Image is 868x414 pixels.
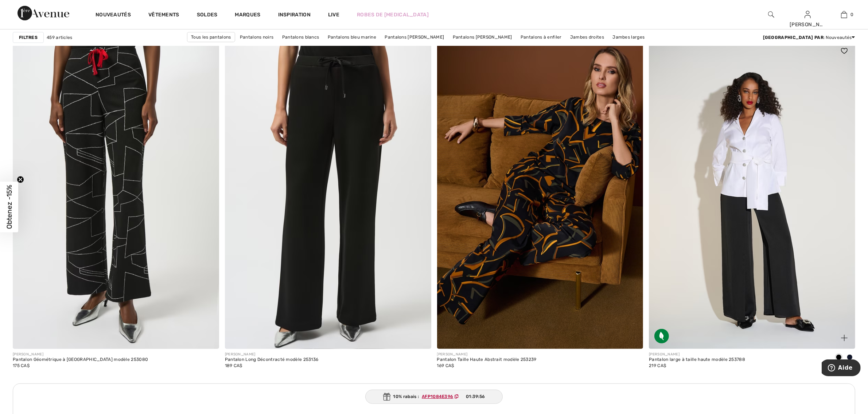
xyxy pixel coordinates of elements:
span: 189 CA$ [225,363,242,368]
img: recherche [768,10,774,19]
img: 1ère Avenue [17,6,69,20]
iframe: Ouvre un widget dans lequel vous pouvez trouver plus d’informations [822,359,861,378]
div: 10% rabais : [365,390,503,404]
ins: AFP1084E396 [422,394,453,399]
a: Pantalons bleu marine [324,32,380,42]
div: Midnight Blue [844,352,855,364]
div: Pantalon Long Décontracté modèle 253136 [225,357,319,362]
span: 459 articles [47,34,73,41]
div: Pantalon Taille Haute Abstrait modèle 253239 [437,357,537,362]
img: Gift.svg [383,393,390,401]
img: Tissu écologique [654,329,669,343]
div: Pantalon Géométrique à [GEOGRAPHIC_DATA] modèle 253080 [13,357,148,362]
a: Vêtements [148,12,179,19]
strong: Filtres [19,34,38,41]
div: Black [833,352,844,364]
a: Pantalons noirs [236,32,277,42]
img: plus_v2.svg [841,335,848,341]
span: Inspiration [278,12,311,19]
button: Close teaser [17,176,24,183]
a: Marques [235,12,261,19]
a: Se connecter [805,11,811,18]
a: Pantalons à enfiler [517,32,565,42]
div: [PERSON_NAME] [225,352,319,357]
a: Jambes droites [567,32,608,42]
span: 175 CA$ [13,363,30,368]
span: 0 [851,11,854,18]
div: [PERSON_NAME] [649,352,745,357]
img: heart_black_full.svg [841,48,848,54]
div: : Nouveautés [763,34,855,41]
a: Robes de [MEDICAL_DATA] [357,11,429,19]
span: 219 CA$ [649,363,666,368]
img: Pantalon Long Décontracté modèle 253136. Noir [225,40,431,349]
a: Soldes [197,12,218,19]
a: 0 [826,10,862,19]
a: Pantalons [PERSON_NAME] [449,32,516,42]
img: Mon panier [841,10,847,19]
a: Live [328,11,339,19]
strong: [GEOGRAPHIC_DATA] par [763,35,824,40]
div: [PERSON_NAME] [437,352,537,357]
span: 169 CA$ [437,363,454,368]
span: Obtenez -15% [5,185,13,229]
img: Pantalon Taille Haute Abstrait modèle 253239. Noir/Multi [437,40,643,349]
a: Tous les pantalons [187,32,235,42]
div: [PERSON_NAME] [13,352,148,357]
img: Pantalon Géométrique à Cordon modèle 253080. Noir/Blanc Cassé [13,40,219,349]
a: Pantalons [PERSON_NAME] [381,32,448,42]
div: [PERSON_NAME] [790,21,825,28]
div: Pantalon large à taille haute modèle 253788 [649,357,745,362]
a: Nouveautés [96,12,131,19]
a: Jambes larges [609,32,648,42]
img: Mes infos [805,10,811,19]
span: 01:39:56 [466,393,485,400]
a: Pantalon large à taille haute modèle 253788. Noir [649,40,855,349]
a: Pantalons blancs [279,32,323,42]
